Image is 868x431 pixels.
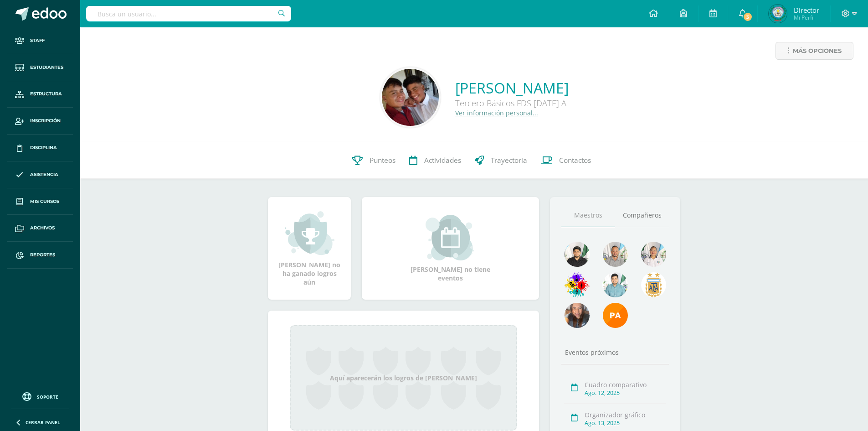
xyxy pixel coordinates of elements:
span: Mi Perfil [794,14,819,21]
img: 498aaf03b66486e4df643cb234cd8a7f.png [641,272,666,297]
span: Actividades [424,156,461,165]
a: Contactos [534,142,598,179]
span: Asistencia [30,171,58,178]
div: Organizador gráfico [585,410,666,419]
span: Punteos [370,156,395,165]
span: Más opciones [793,42,842,59]
a: Disciplina [7,135,73,161]
a: Archivos [7,215,73,242]
img: 0f63e8005e7200f083a8d258add6f512.png [603,272,628,297]
span: Archivos [30,224,55,232]
img: c490b80d80e9edf85c435738230cd812.png [565,272,590,297]
a: Ver información personal... [455,109,538,117]
span: Soporte [37,394,58,400]
span: Staff [30,37,45,44]
div: Tercero Básicos FDS [DATE] A [455,98,569,109]
a: Asistencia [7,161,73,188]
a: Reportes [7,242,73,269]
span: Contactos [559,156,591,165]
a: Mis cursos [7,188,73,215]
span: Estudiantes [30,64,63,71]
div: Aquí aparecerán los logros de [PERSON_NAME] [290,325,517,431]
span: Mis cursos [30,198,59,205]
img: 005832ea158e39ea0c08372431964198.png [641,242,666,267]
span: Director [794,5,819,15]
img: 648d3fb031ec89f861c257ccece062c1.png [769,5,787,23]
a: Staff [7,27,73,54]
a: Más opciones [776,42,853,60]
div: Cuadro comparativo [585,380,666,389]
a: Punteos [345,142,402,179]
div: Ago. 12, 2025 [585,389,666,397]
a: [PERSON_NAME] [455,78,569,98]
a: Actividades [402,142,468,179]
a: Soporte [11,390,69,402]
a: Trayectoria [468,142,534,179]
span: Reportes [30,251,55,259]
span: Inscripción [30,117,61,125]
img: d1e2fc7ad16fca5d19d5e684d4f81f6b.png [603,303,628,328]
div: Eventos próximos [561,348,669,357]
div: [PERSON_NAME] no tiene eventos [405,215,496,282]
img: 9b99e531c2187c69af293a219db7a5a6.png [382,69,439,126]
img: b8d5b8d59f92ea0697b774e3ac857430.png [603,242,628,267]
img: d53a6cbdd07aaf83c60ff9fb8bbf0950.png [565,303,590,328]
span: Cerrar panel [26,419,60,426]
span: Disciplina [30,144,57,151]
img: da8140c368c191dc50606ea9f176b3a8.png [565,242,590,267]
a: Estructura [7,81,73,108]
img: event_small.png [426,215,475,260]
a: Compañeros [615,204,669,227]
span: 3 [743,12,753,22]
span: Trayectoria [491,156,527,165]
div: Ago. 13, 2025 [585,419,666,427]
a: Inscripción [7,108,73,135]
a: Maestros [561,204,615,227]
a: Estudiantes [7,54,73,81]
div: [PERSON_NAME] no ha ganado logros aún [277,210,342,286]
input: Busca un usuario... [86,6,291,21]
img: achievement_small.png [285,210,334,256]
span: Estructura [30,90,62,98]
